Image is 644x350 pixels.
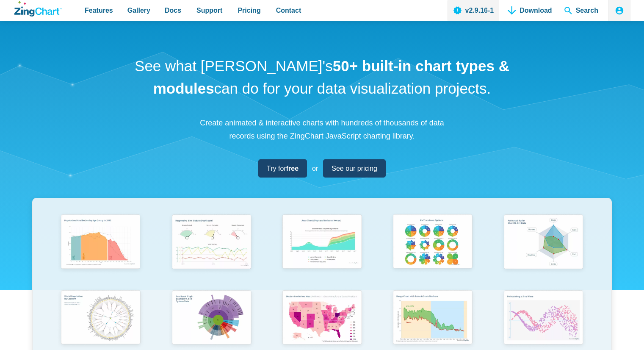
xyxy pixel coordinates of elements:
strong: free [286,165,299,172]
span: Contact [276,5,301,16]
span: Docs [165,5,181,16]
a: See our pricing [323,159,386,178]
img: Population Distribution by Age Group in 2052 [56,211,145,274]
img: Range Chart with Rultes & Scale Markers [388,287,477,350]
a: Try forfree [258,159,307,178]
img: Points Along a Sine Wave [499,287,588,350]
span: Support [196,5,222,16]
span: or [312,163,318,174]
a: ZingChart Logo. Click to return to the homepage [14,1,62,17]
span: Features [85,5,113,16]
a: Area Chart (Displays Nodes on Hover) [267,211,377,287]
img: Area Chart (Displays Nodes on Hover) [278,211,366,274]
img: Sun Burst Plugin Example ft. File System Data [167,287,256,350]
a: Animated Radar Chart ft. Pet Data [488,211,599,287]
h1: See what [PERSON_NAME]'s can do for your data visualization projects. [132,55,513,100]
a: Responsive Live Update Dashboard [156,211,266,287]
a: Population Distribution by Age Group in 2052 [45,211,156,287]
img: Election Predictions Map [278,287,366,350]
span: Gallery [127,5,150,16]
img: Pie Transform Options [388,211,477,274]
strong: 50+ built-in chart types & modules [153,58,509,97]
img: World Population by Country [56,287,145,350]
p: Create animated & interactive charts with hundreds of thousands of data records using the ZingCha... [195,117,449,142]
a: Pie Transform Options [377,211,488,287]
img: Animated Radar Chart ft. Pet Data [499,211,588,274]
span: See our pricing [332,163,377,174]
img: Responsive Live Update Dashboard [167,211,256,274]
span: Try for [267,163,299,174]
span: Pricing [238,5,260,16]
